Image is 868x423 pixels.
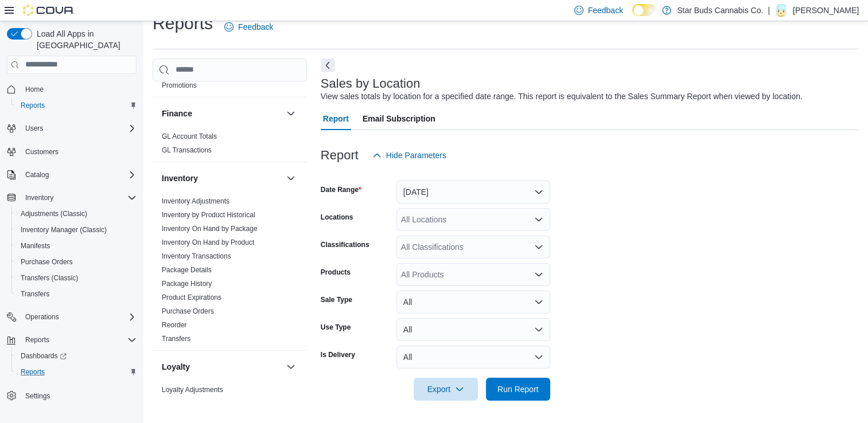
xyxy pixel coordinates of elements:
[534,242,543,252] button: Open list of options
[2,387,141,404] button: Settings
[321,295,352,304] label: Sale Type
[25,85,44,94] span: Home
[162,81,197,90] span: Promotions
[162,173,198,184] h3: Inventory
[162,320,186,330] span: Reorder
[21,101,45,110] span: Reports
[16,239,55,253] a: Manifests
[414,378,478,401] button: Export
[153,383,307,415] div: Loyalty
[16,99,49,112] a: Reports
[162,386,223,394] a: Loyalty Adjustments
[162,197,229,206] span: Inventory Adjustments
[16,239,137,253] span: Manifests
[162,81,197,89] a: Promotions
[774,3,788,17] div: Daniel Swadron
[677,3,763,17] p: Star Buds Cannabis Co.
[25,391,50,401] span: Settings
[162,252,231,261] span: Inventory Transactions
[162,132,217,140] a: GL Account Totals
[11,348,141,364] a: Dashboards
[497,383,539,395] span: Run Report
[321,240,369,249] label: Classifications
[534,215,543,224] button: Open list of options
[284,171,298,185] button: Inventory
[321,58,334,72] button: Next
[11,254,141,270] button: Purchase Orders
[2,120,141,136] button: Users
[21,82,137,96] span: Home
[25,124,43,133] span: Users
[16,207,92,221] a: Adjustments (Classic)
[238,21,273,33] span: Feedback
[2,143,141,160] button: Customers
[162,173,282,184] button: Inventory
[321,350,355,359] label: Is Delivery
[768,3,770,17] p: |
[25,147,59,156] span: Customers
[21,389,55,403] a: Settings
[162,307,214,315] a: Purchase Orders
[162,361,282,373] button: Loyalty
[21,289,49,299] span: Transfers
[16,287,54,301] a: Transfers
[162,238,254,247] span: Inventory On Hand by Product
[162,361,190,373] h3: Loyalty
[162,293,221,301] a: Product Expirations
[321,323,351,332] label: Use Type
[2,190,141,206] button: Inventory
[153,12,213,35] h1: Reports
[25,193,53,202] span: Inventory
[21,144,137,159] span: Customers
[16,365,49,379] a: Reports
[16,365,137,379] span: Reports
[21,83,48,96] a: Home
[11,206,141,222] button: Adjustments (Classic)
[2,167,141,183] button: Catalog
[21,191,137,205] span: Inventory
[323,107,349,130] span: Report
[162,224,258,233] span: Inventory On Hand by Package
[162,265,212,275] span: Package Details
[321,213,353,222] label: Locations
[588,5,623,16] span: Feedback
[534,270,543,279] button: Open list of options
[23,5,75,16] img: Cova
[396,181,550,203] button: [DATE]
[162,210,255,220] span: Inventory by Product Historical
[162,334,190,343] span: Transfers
[21,145,63,159] a: Customers
[162,307,214,316] span: Purchase Orders
[21,310,64,324] button: Operations
[16,207,137,221] span: Adjustments (Classic)
[321,77,421,91] h3: Sales by Location
[11,364,141,380] button: Reports
[396,291,550,314] button: All
[386,150,446,161] span: Hide Parameters
[162,197,229,205] a: Inventory Adjustments
[2,81,141,97] button: Home
[162,225,258,233] a: Inventory On Hand by Package
[284,360,298,374] button: Loyalty
[162,108,282,119] button: Finance
[396,318,550,341] button: All
[421,378,471,401] span: Export
[162,132,217,141] span: GL Account Totals
[486,378,550,401] button: Run Report
[16,349,71,363] a: Dashboards
[21,333,54,347] button: Reports
[21,273,78,283] span: Transfers (Classic)
[162,252,231,260] a: Inventory Transactions
[16,223,137,237] span: Inventory Manager (Classic)
[162,146,212,155] span: GL Transactions
[16,349,137,363] span: Dashboards
[11,270,141,286] button: Transfers (Classic)
[21,209,87,218] span: Adjustments (Classic)
[21,367,45,377] span: Reports
[220,15,278,38] a: Feedback
[162,335,190,343] a: Transfers
[2,332,141,348] button: Reports
[793,3,859,17] p: [PERSON_NAME]
[363,107,435,130] span: Email Subscription
[21,168,53,182] button: Catalog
